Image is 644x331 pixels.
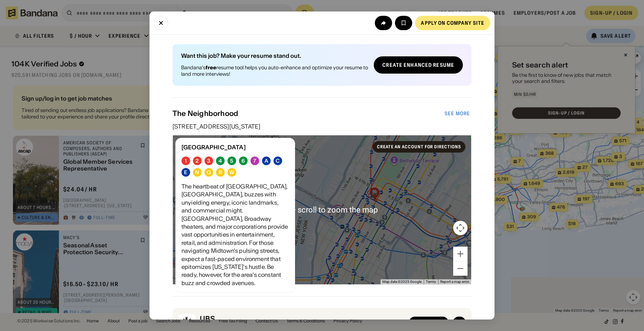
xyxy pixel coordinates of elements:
div: 5 [230,158,233,164]
div: Create Enhanced Resume [382,62,454,67]
a: See company [409,317,448,328]
a: See more [439,106,476,121]
img: UBS logo [178,314,195,331]
div: Create an account for directions [377,145,461,149]
div: Q [207,169,211,176]
div: A [264,158,268,164]
div: W [229,169,234,176]
b: free [206,64,216,71]
div: Apply on company site [421,20,484,25]
div: 3 [207,158,210,164]
div: 4 [218,158,222,164]
div: Bandana's resume tool helps you auto-enhance and optimize your resume to land more interviews! [181,64,368,77]
button: Close [154,16,168,30]
div: The Neighborhood [172,109,443,118]
div: 6 [241,158,245,164]
span: Map data ©2025 Google [382,280,422,284]
div: See more [445,111,470,116]
img: Google [175,275,198,284]
button: Zoom out [453,261,468,276]
div: 1 [185,158,187,164]
button: Zoom in [453,247,468,261]
div: C [276,158,280,164]
div: R [218,169,222,176]
a: Report a map error [440,280,469,284]
div: UBS [200,314,405,323]
div: Want this job? Make your resume stand out. [181,53,368,59]
div: E [184,169,187,176]
a: Open this area in Google Maps (opens a new window) [175,275,198,284]
button: Map camera controls [453,221,468,235]
div: 2 [195,158,199,164]
div: The heartbeat of [GEOGRAPHIC_DATA], [GEOGRAPHIC_DATA], buzzes with unyielding energy, iconic land... [181,182,289,287]
div: N [195,169,199,176]
div: [STREET_ADDRESS][US_STATE] [172,123,471,129]
a: Terms (opens in new tab) [426,280,436,284]
div: 7 [253,158,256,164]
div: [GEOGRAPHIC_DATA] [181,144,289,151]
